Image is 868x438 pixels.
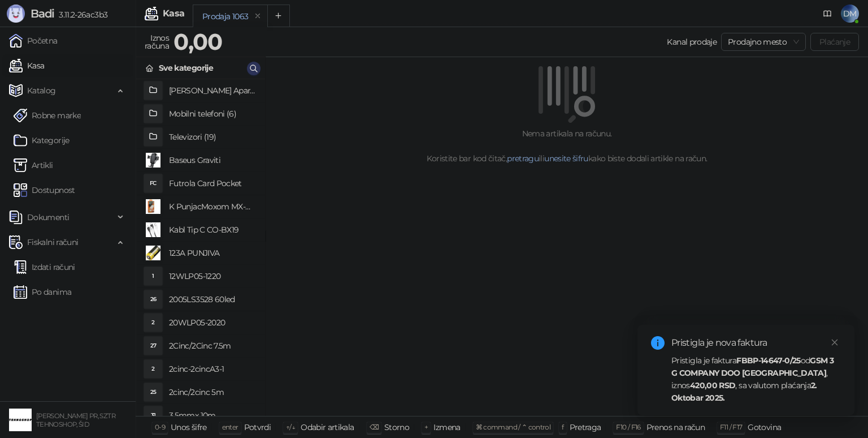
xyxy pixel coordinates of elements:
[27,206,69,229] span: Dokumenti
[144,174,162,192] div: FC
[7,5,25,23] img: Logo
[562,423,563,431] span: f
[286,423,295,431] span: ↑/↓
[144,406,162,424] div: 31
[169,383,256,401] h4: 2cinc/2cinc 5m
[9,409,32,431] img: 64x64-companyLogo-68805acf-9e22-4a20-bcb3-9756868d3d19.jpeg
[244,420,271,435] div: Potvrdi
[144,314,162,332] div: 2
[31,7,54,20] span: Badi
[646,420,705,435] div: Prenos na račun
[828,336,841,349] a: Close
[14,154,53,177] a: ArtikliArtikli
[155,423,165,431] span: 0-9
[14,179,75,201] a: Dostupnost
[142,31,171,53] div: Iznos računa
[144,360,162,378] div: 2
[14,104,81,127] a: Robne marke
[169,360,256,378] h4: 2cinc-2cincA3-1
[144,197,162,216] img: Slika
[720,423,742,431] span: F11 / F17
[144,267,162,285] div: 1
[651,336,665,350] span: info-circle
[144,337,162,355] div: 27
[818,5,836,23] a: Dokumentacija
[384,420,409,435] div: Storno
[267,5,290,27] button: Add tab
[616,423,640,431] span: F10 / F16
[476,423,551,431] span: ⌘ command / ⌃ control
[370,423,379,431] span: ⌫
[736,355,800,366] strong: FBBP-14647-0/25
[144,221,162,239] img: Slika
[144,383,162,401] div: 25
[667,36,717,48] div: Kanal prodaje
[841,5,859,23] span: DM
[144,290,162,308] div: 26
[14,256,75,278] a: Izdati računi
[14,158,27,172] img: Artikli
[169,314,256,332] h4: 20WLP05-2020
[171,420,207,435] div: Unos šifre
[810,33,859,51] button: Plaćanje
[169,105,256,123] h4: Mobilni telefoni (6)
[690,380,736,390] strong: 420,00 RSD
[169,128,256,146] h4: Televizori (19)
[169,151,256,169] h4: Baseus Graviti
[27,79,56,102] span: Katalog
[169,337,256,355] h4: 2Cinc/2Cinc 7.5m
[433,420,460,435] div: Izmena
[169,290,256,308] h4: 2005LS3528 60led
[159,62,213,74] div: Sve kategorije
[831,338,839,346] span: close
[169,221,256,239] h4: Kabl Tip C CO-BX19
[14,129,70,152] a: Kategorije
[169,244,256,262] h4: 123A PUNJIVA
[27,231,78,254] span: Fiskalni računi
[169,406,256,424] h4: 3.5mmx 10m
[169,197,256,216] h4: K PunjacMoxom MX-HC25 PD 20W
[279,127,854,165] div: Nema artikala na računu. Koristite bar kod čitač, ili kako biste dodali artikle na račun.
[36,412,115,428] small: [PERSON_NAME] PR, SZTR TEHNOSHOP, ŠID
[169,267,256,285] h4: 12WLP05-1220
[202,10,248,23] div: Prodaja 1063
[748,420,781,435] div: Gotovina
[173,28,222,55] strong: 0,00
[728,33,799,50] span: Prodajno mesto
[570,420,601,435] div: Pretraga
[671,336,841,350] div: Pristigla je nova faktura
[54,10,107,20] span: 3.11.2-26ac3b3
[9,29,58,52] a: Početna
[424,423,428,431] span: +
[507,153,539,164] a: pretragu
[301,420,354,435] div: Odabir artikala
[222,423,238,431] span: enter
[163,9,184,18] div: Kasa
[14,281,71,303] a: Po danima
[144,151,162,169] img: Slika
[144,244,162,262] img: Slika
[9,54,44,77] a: Kasa
[544,153,588,164] a: unesite šifru
[671,354,841,404] div: Pristigla je faktura od , iznos , sa valutom plaćanja
[250,11,265,21] button: remove
[169,174,256,192] h4: Futrola Card Pocket
[671,380,817,403] strong: 2. Oktobar 2025.
[136,79,265,416] div: grid
[169,81,256,100] h4: [PERSON_NAME] Aparati (2)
